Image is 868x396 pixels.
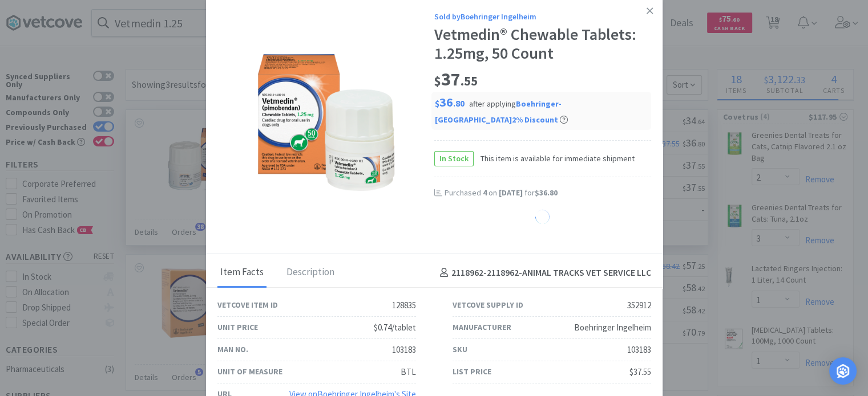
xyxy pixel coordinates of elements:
[435,94,465,110] span: 36
[217,321,258,333] div: Unit Price
[574,321,651,334] div: Boehringer Ingelheim
[374,321,416,334] div: $0.74/tablet
[434,68,478,91] span: 37
[535,187,558,198] span: $36.80
[435,99,568,125] span: after applying
[435,152,473,166] span: In Stock
[435,98,439,109] span: $
[453,299,523,311] div: Vetcove Supply ID
[483,187,487,198] span: 4
[217,259,267,287] div: Item Facts
[401,365,416,379] div: BTL
[453,321,511,333] div: Manufacturer
[217,365,282,378] div: Unit of Measure
[453,98,465,109] span: . 80
[434,10,651,23] div: Sold by Boehringer Ingelheim
[629,365,651,379] div: $37.55
[434,25,651,63] div: Vetmedin® Chewable Tablets: 1.25mg, 50 Count
[284,259,337,287] div: Description
[445,187,651,199] div: Purchased on for
[240,54,411,191] img: 85cf66c7592d4cdea44f1a2c1ba7c94b_352912.png
[434,73,441,89] span: $
[474,152,635,165] span: This item is available for immediate shipment
[435,266,651,280] h4: 2118962-2118962 - ANIMAL TRACKS VET SERVICE LLC
[627,343,651,357] div: 103183
[217,299,278,311] div: Vetcove Item ID
[829,357,857,385] div: Open Intercom Messenger
[392,299,416,312] div: 128835
[499,187,523,198] span: [DATE]
[627,299,651,312] div: 352912
[392,343,416,357] div: 103183
[453,365,491,378] div: List Price
[461,73,478,89] span: . 55
[217,343,248,356] div: Man No.
[453,343,467,356] div: SKU
[435,99,562,125] i: Boehringer-[GEOGRAPHIC_DATA] 2 % Discount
